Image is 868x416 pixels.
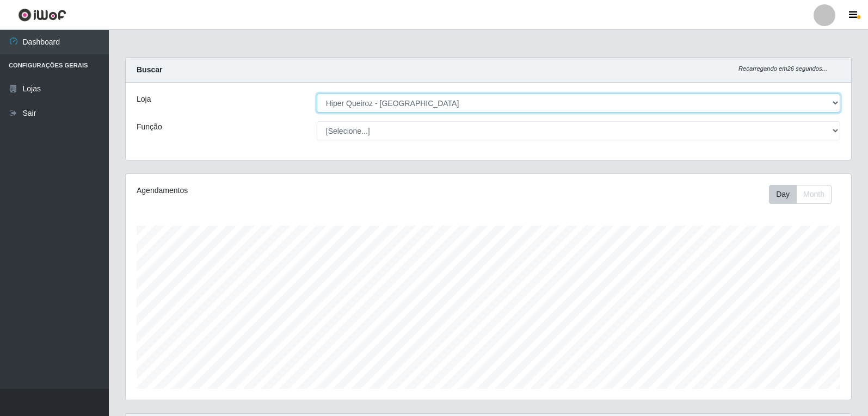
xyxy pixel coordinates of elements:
button: Day [769,185,797,204]
strong: Buscar [137,65,162,74]
img: CoreUI Logo [18,8,66,22]
div: Agendamentos [137,185,420,196]
button: Month [796,185,832,204]
div: Toolbar with button groups [769,185,840,204]
label: Função [137,121,162,133]
div: First group [769,185,832,204]
i: Recarregando em 26 segundos... [738,65,827,72]
label: Loja [137,94,151,105]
